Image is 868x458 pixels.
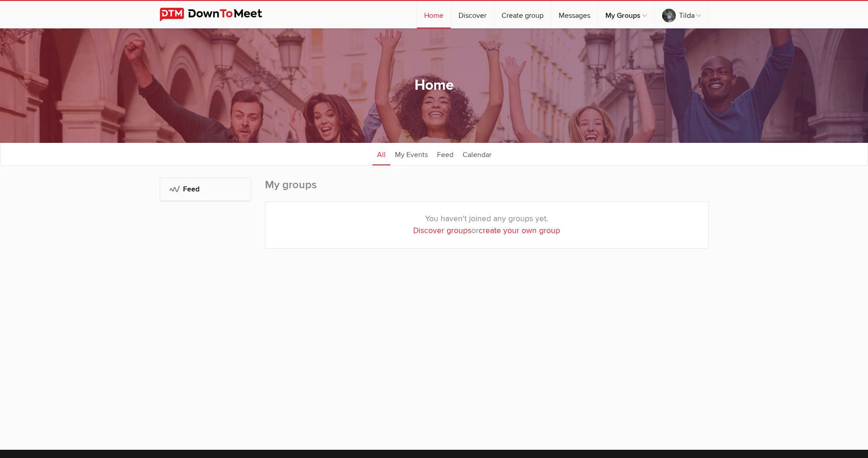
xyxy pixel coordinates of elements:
h2: My groups [265,178,709,202]
a: My Events [390,142,432,165]
img: DownToMeet [160,8,276,22]
a: Home [417,1,451,28]
h2: Feed [169,178,242,200]
a: Tilda [655,1,708,28]
a: Feed [432,142,458,165]
a: Discover [451,1,494,28]
a: Create group [494,1,551,28]
a: Messages [551,1,598,28]
a: Discover groups [413,226,471,235]
div: You haven't joined any groups yet. or [265,202,708,248]
a: Calendar [458,142,496,165]
a: create your own group [479,226,560,235]
a: All [372,142,390,165]
a: My Groups [598,1,654,28]
h1: Home [415,76,454,95]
